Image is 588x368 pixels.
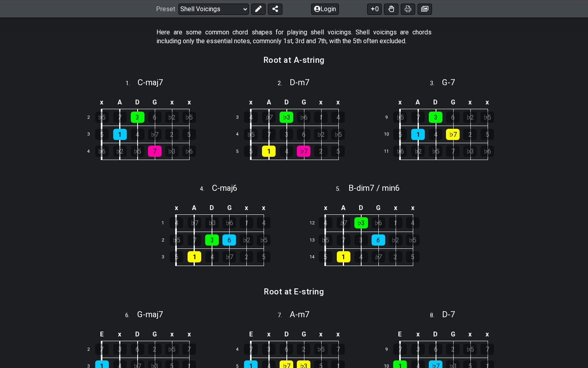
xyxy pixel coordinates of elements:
td: x [180,96,198,109]
td: A [409,96,427,109]
td: 13 [306,232,325,249]
div: ♭7 [262,112,276,123]
div: 1 [389,217,402,228]
div: 5 [480,129,494,140]
button: Toggle Dexterity for all fretkits [384,3,398,14]
div: ♭5 [165,344,179,355]
span: 6 . [125,311,137,320]
div: 7 [480,344,494,355]
td: D [352,202,370,215]
td: x [312,96,330,109]
button: Create image [418,3,432,14]
div: 1 [411,129,425,140]
div: 1 [113,129,127,140]
td: E [93,328,111,341]
td: G [295,328,312,341]
div: 2 [463,129,477,140]
div: 6 [297,129,310,140]
div: 4 [170,217,183,228]
p: Here are some common chord shapes for playing shell voicings. Shell voicings are chords including... [156,28,432,46]
div: ♭5 [406,234,420,246]
div: 7 [244,344,258,355]
div: 2 [389,251,402,262]
div: 1 [314,112,328,123]
div: ♭2 [314,129,328,140]
div: ♭7 [188,217,201,228]
div: ♭5 [393,112,407,123]
div: 7 [262,129,276,140]
div: 5 [319,251,332,262]
div: ♭3 [354,217,368,228]
div: 5 [257,251,270,262]
td: G [221,202,238,215]
span: C - maj7 [138,78,163,87]
td: x [316,202,335,215]
div: 2 [148,344,162,355]
div: ♭5 [182,112,196,123]
td: G [444,328,462,341]
div: 4 [244,112,258,123]
td: A [260,96,278,109]
td: 14 [306,249,325,266]
td: 5 [232,143,251,160]
div: ♭5 [463,344,477,355]
span: 1 . [126,79,138,88]
div: 5 [331,146,345,157]
td: D [129,96,146,109]
div: 3 [262,344,276,355]
div: 4 [319,217,332,228]
td: G [444,96,462,109]
td: D [203,202,221,215]
div: ♭5 [314,344,328,355]
div: 6 [148,112,162,123]
div: ♭5 [244,129,258,140]
div: ♭3 [280,112,293,123]
div: 7 [337,234,350,246]
div: 5 [95,129,109,140]
div: 4 [354,251,368,262]
div: 7 [95,344,109,355]
td: x [330,328,347,341]
div: 4 [331,112,345,123]
div: 5 [406,251,420,262]
td: A [111,96,129,109]
td: x [255,202,272,215]
div: ♭5 [170,234,183,246]
div: ♭2 [463,112,477,123]
td: 4 [232,126,251,143]
div: 6 [222,234,236,246]
div: 3 [411,344,425,355]
span: 8 . [430,311,442,320]
div: 6 [280,344,293,355]
td: E [242,328,260,341]
div: 7 [446,146,460,157]
div: 2 [297,344,310,355]
td: 1 [157,214,176,232]
div: ♭7 [297,146,310,157]
button: Share Preset [268,3,282,14]
div: 5 [182,129,196,140]
td: x [260,328,278,341]
div: 5 [244,146,258,157]
div: ♭3 [205,217,219,228]
div: 3 [131,112,144,123]
span: D - m7 [290,78,310,87]
td: D [427,328,444,341]
div: 7 [393,344,407,355]
span: 4 . [200,185,212,194]
td: 2 [157,232,176,249]
span: Preset [156,5,175,13]
div: 6 [131,344,144,355]
td: 11 [380,143,400,160]
td: x [111,328,129,341]
div: 3 [429,112,442,123]
div: 3 [280,129,293,140]
td: x [409,328,427,341]
td: x [238,202,255,215]
span: G - maj7 [137,310,163,319]
td: A [334,202,352,215]
td: D [278,328,295,341]
span: 7 . [278,311,290,320]
div: ♭6 [182,146,196,157]
td: G [146,328,163,341]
